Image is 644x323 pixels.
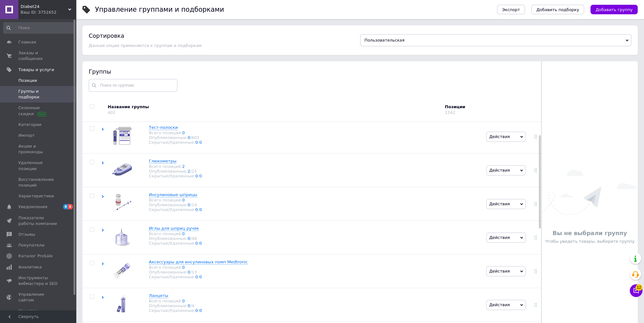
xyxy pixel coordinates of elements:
div: 48 [192,236,197,241]
span: / [190,236,197,241]
span: Группы и подборки [18,89,59,100]
div: 25 [192,169,197,174]
a: 0 [195,241,198,246]
div: Всего позиций: [149,231,202,236]
p: Чтобы увидеть товары, выберите группу [545,239,634,244]
a: 0 [195,207,198,212]
span: Главная [18,39,36,45]
span: Действия [489,269,510,274]
button: Добавить подборку [531,5,584,14]
a: 0 [188,303,190,308]
div: Всего позиций: [149,130,202,135]
span: Импорт [18,133,35,138]
div: 601 [192,135,200,140]
div: Скрытые/Удаленные: [149,140,202,145]
div: 4 [192,303,194,308]
img: Иглы для шприц ручек [111,226,133,248]
a: 0 [182,231,185,236]
div: 14 [192,202,197,207]
a: 0 [199,274,202,279]
span: Заказы и сообщения [18,50,59,62]
div: Скрытые/Удаленные: [149,241,202,246]
span: Кошелек компании [18,308,59,320]
span: Сезонные скидки [18,105,59,116]
span: / [198,207,202,212]
span: Покупатели [18,242,44,248]
span: / [190,270,197,274]
span: / [190,303,194,308]
span: Глюкометры [149,159,176,163]
div: 13 [192,270,197,274]
a: 2 [188,169,190,174]
span: Инструменты вебмастера и SEO [18,275,59,287]
span: Действия [489,168,510,173]
span: 12 [635,284,642,291]
a: 0 [182,265,185,270]
div: Скрытые/Удаленные: [149,207,202,212]
input: Поиск [3,22,75,34]
span: / [198,308,202,313]
span: Отзывы [18,232,35,237]
a: 0 [188,270,190,274]
span: Данная опция применяется к группам и подборкам [89,43,201,48]
img: Аксессуары для инсулиновых помп Medtronic [111,259,133,281]
a: 0 [195,274,198,279]
div: 1542 [445,110,455,115]
div: Группы [89,68,535,76]
span: Удаленные позиции [18,160,59,171]
div: Всего позиций: [149,198,202,202]
div: Опубликованные: [149,202,202,207]
span: 8 [63,204,68,209]
span: Добавить подборку [536,7,579,12]
div: Опубликованные: [149,135,202,140]
h1: Управление группами и подборками [95,6,224,13]
span: Инсулиновые шприцы [149,192,197,197]
a: 0 [188,135,190,140]
div: Всего позиций: [149,299,202,303]
a: 0 [188,202,190,207]
div: Скрытые/Удаленные: [149,174,202,178]
span: / [198,174,202,178]
img: Ланцеты [111,293,133,315]
input: Поиск по группам [89,79,177,92]
button: Экспорт [497,5,525,14]
div: Всего позиций: [149,265,248,270]
a: 0 [199,140,202,145]
div: Всего позиций: [149,164,202,169]
a: 0 [199,241,202,246]
img: Инсулиновые шприцы [111,192,133,214]
span: Тест-полоски [149,125,178,130]
span: Позиции [18,78,37,83]
span: Ланцеты [149,293,168,298]
span: / [190,135,200,140]
span: / [198,241,202,246]
span: Действия [489,235,510,240]
span: Управление сайтом [18,292,59,303]
a: 0 [195,174,198,178]
span: / [198,140,202,145]
a: 0 [182,198,185,202]
span: Аналитика [18,264,42,270]
span: Акции и промокоды [18,143,59,155]
span: Каталог ProSale [18,253,53,259]
a: 0 [182,299,185,303]
a: 0 [199,174,202,178]
span: Diabet24 [21,4,68,10]
img: Глюкометры [111,158,133,181]
div: Скрытые/Удаленные: [149,274,248,279]
button: Добавить группу [590,5,638,14]
span: Характеристики [18,193,54,199]
span: Товары и услуги [18,67,54,73]
p: Вы не выбрали группу [545,229,634,237]
span: Категории [18,122,41,128]
span: Уведомления [18,204,47,210]
div: Название группы [108,104,440,110]
a: 0 [195,308,198,313]
a: 0 [188,236,190,241]
span: Действия [489,134,510,139]
a: 0 [182,130,185,135]
a: 2 [182,164,185,169]
span: Иглы для шприц ручек [149,226,199,231]
a: 0 [199,308,202,313]
span: 4 [68,204,73,209]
